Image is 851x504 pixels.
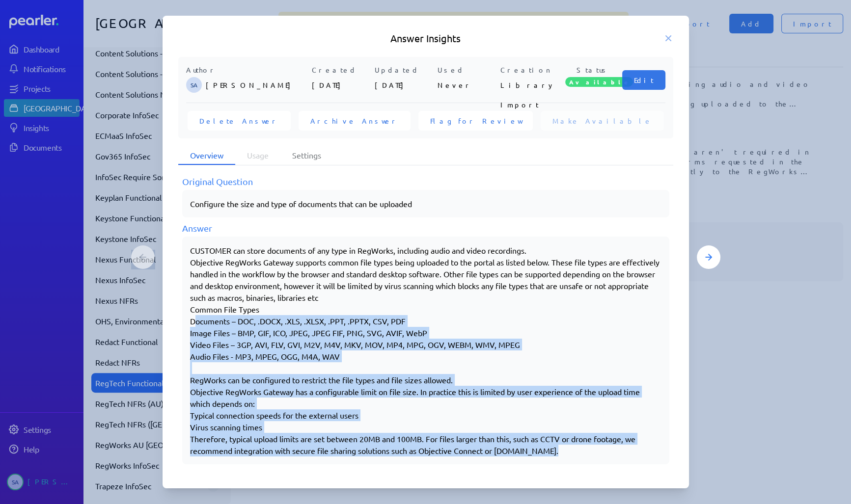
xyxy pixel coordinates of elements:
[186,65,308,75] p: Author
[178,146,235,165] li: Overview
[131,245,155,269] button: Previous Answer
[182,221,669,235] div: Answer
[375,75,434,95] p: [DATE]
[312,65,371,75] p: Created
[199,116,279,126] span: Delete Answer
[188,111,291,131] button: Delete Answer
[438,75,496,95] p: Never
[312,75,371,95] p: [DATE]
[430,116,521,126] span: Flag for Review
[186,77,202,93] span: Steve Ackermann
[697,245,720,269] button: Next Answer
[299,111,411,131] button: Archive Answer
[438,65,496,75] p: Used
[190,244,661,456] div: CUSTOMER can store documents of any type in RegWorks, including audio and video recordings. Objec...
[178,31,673,45] h5: Answer Insights
[634,75,654,85] span: Edit
[280,146,333,165] li: Settings
[500,65,559,75] p: Creation
[310,116,399,126] span: Archive Answer
[182,175,669,188] div: Original Question
[552,116,652,126] span: Make Available
[541,111,664,131] button: Make Available
[418,111,533,131] button: Flag for Review
[206,75,308,95] p: [PERSON_NAME]
[563,65,622,75] p: Status
[565,77,633,87] span: Available
[375,65,434,75] p: Updated
[235,146,280,165] li: Usage
[190,198,661,210] p: Configure the size and type of documents that can be uploaded
[622,70,665,90] button: Edit
[500,75,559,95] p: Library Import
